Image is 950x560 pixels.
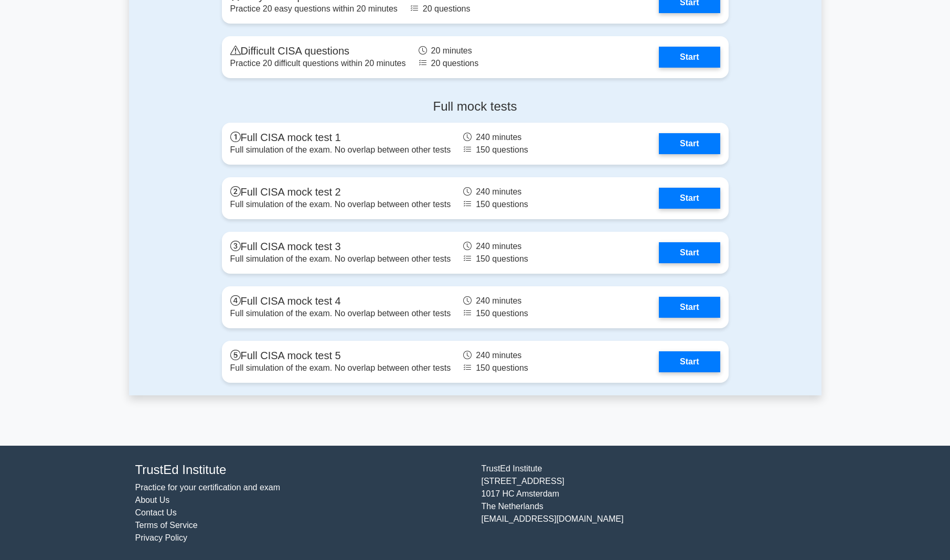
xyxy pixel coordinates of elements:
a: Start [659,351,720,372]
a: Start [659,188,720,209]
a: Start [659,297,720,318]
a: About Us [135,496,170,504]
a: Start [659,242,720,263]
a: Start [659,47,720,68]
h4: TrustEd Institute [135,462,469,478]
div: TrustEd Institute [STREET_ADDRESS] 1017 HC Amsterdam The Netherlands [EMAIL_ADDRESS][DOMAIN_NAME] [475,462,821,545]
a: Contact Us [135,508,177,517]
a: Practice for your certification and exam [135,483,281,492]
a: Start [659,133,720,154]
a: Privacy Policy [135,533,188,542]
h4: Full mock tests [222,99,729,114]
a: Terms of Service [135,521,198,530]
